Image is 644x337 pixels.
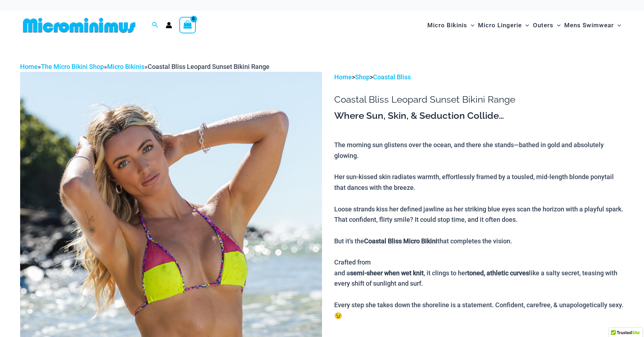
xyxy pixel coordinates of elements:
span: Micro Bikinis [427,16,467,34]
a: Mens SwimwearMenu ToggleMenu Toggle [562,14,623,36]
span: Micro Lingerie [478,16,522,34]
a: Micro Bikinis [107,63,144,70]
a: View Shopping Cart, empty [179,17,196,33]
p: > > [334,72,624,83]
span: Menu Toggle [522,16,529,34]
span: Menu Toggle [467,16,474,34]
a: Home [334,73,352,81]
a: Shop [355,73,370,81]
a: Home [20,63,38,70]
span: Menu Toggle [614,16,621,34]
span: Outers [533,16,553,34]
b: Coastal Bliss Micro Bikini [364,237,437,245]
span: » » » [20,63,270,70]
span: Coastal Bliss Leopard Sunset Bikini Range [148,63,270,70]
img: MM SHOP LOGO FLAT [20,17,138,33]
b: semi-sheer when wet knit [350,269,424,277]
span: Mens Swimwear [564,16,614,34]
h3: Where Sun, Skin, & Seduction Collide… [334,110,624,122]
a: OutersMenu ToggleMenu Toggle [531,14,562,36]
a: Search icon link [152,21,158,30]
nav: Site Navigation [424,13,624,37]
a: Micro LingerieMenu ToggleMenu Toggle [476,14,531,36]
a: The Micro Bikini Shop [41,63,104,70]
p: The morning sun glistens over the ocean, and there she stands—bathed in gold and absolutely glowi... [334,140,624,321]
a: Account icon link [166,22,172,28]
a: Coastal Bliss [373,73,411,81]
a: Micro BikinisMenu ToggleMenu Toggle [425,14,476,36]
b: toned, athletic curves [467,269,529,277]
h1: Coastal Bliss Leopard Sunset Bikini Range [334,94,624,105]
span: Menu Toggle [553,16,561,34]
div: and a , it clings to her like a salty secret, teasing with every shift of sunlight and surf. Ever... [334,268,624,321]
